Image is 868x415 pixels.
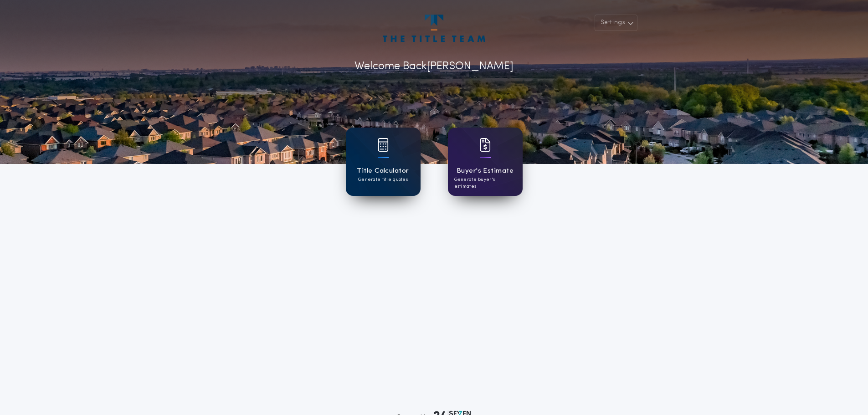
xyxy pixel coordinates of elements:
p: Welcome Back [PERSON_NAME] [354,58,514,75]
p: Generate buyer's estimates [454,176,516,190]
img: account-logo [383,15,485,42]
p: Generate title quotes [358,176,408,183]
button: Settings [595,15,637,31]
h1: Buyer's Estimate [457,166,514,176]
a: card iconBuyer's EstimateGenerate buyer's estimates [448,128,523,196]
img: card icon [378,138,389,152]
a: card iconTitle CalculatorGenerate title quotes [346,128,421,196]
img: card icon [480,138,491,152]
h1: Title Calculator [357,166,409,176]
